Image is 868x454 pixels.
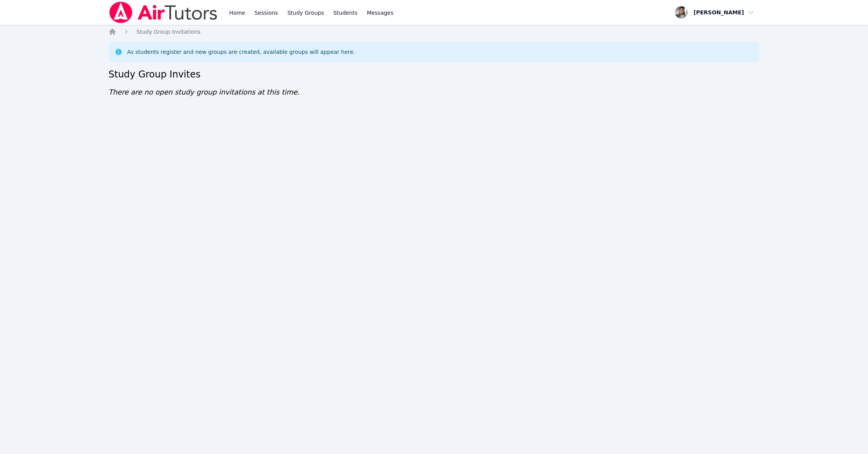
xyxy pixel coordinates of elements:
nav: Breadcrumb [108,28,759,36]
span: There are no open study group invitations at this time. [108,88,300,96]
span: Study Group Invitations [136,29,200,35]
a: Study Group Invitations [136,28,200,36]
div: As students register and new groups are created, available groups will appear here. [127,48,355,56]
h2: Study Group Invites [108,68,759,81]
img: Air Tutors [108,2,218,23]
span: Messages [367,9,394,17]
